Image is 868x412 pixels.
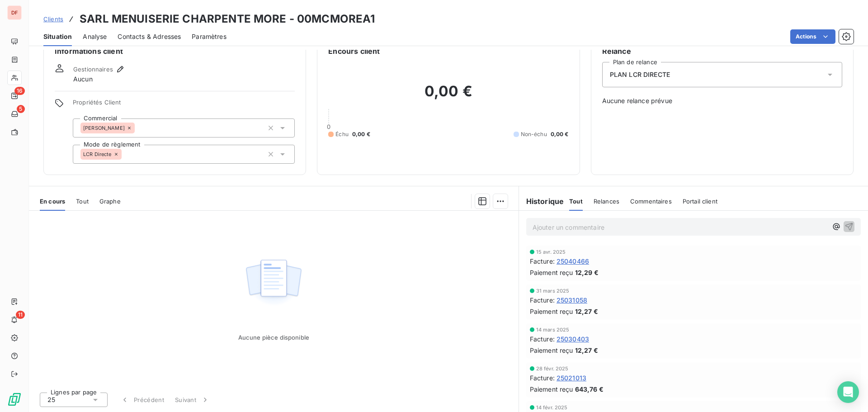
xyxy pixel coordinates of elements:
[238,334,309,341] span: Aucune pièce disponible
[43,32,72,41] span: Situation
[521,130,547,138] span: Non-échu
[73,75,93,84] span: Aucun
[530,346,573,355] span: Paiement reçu
[530,384,573,394] span: Paiement reçu
[99,198,121,205] span: Graphe
[530,334,555,344] span: Facture :
[536,288,570,294] span: 31 mars 2025
[327,123,330,130] span: 0
[530,373,555,383] span: Facture :
[837,381,859,403] div: Open Intercom Messenger
[530,295,555,305] span: Facture :
[790,29,835,44] button: Actions
[557,373,586,383] span: 25021013
[683,198,717,205] span: Portail client
[14,87,25,95] span: 16
[335,130,349,138] span: Échu
[122,150,129,158] input: Ajouter une valeur
[83,32,107,41] span: Analyse
[115,390,170,409] button: Précédent
[551,130,569,138] span: 0,00 €
[328,82,568,109] h2: 0,00 €
[135,124,142,132] input: Ajouter une valeur
[557,334,589,344] span: 25030403
[530,256,555,266] span: Facture :
[73,99,295,111] span: Propriétés Client
[569,198,583,205] span: Tout
[519,196,564,207] h6: Historique
[76,198,89,205] span: Tout
[557,295,587,305] span: 25031058
[328,46,380,57] h6: Encours client
[610,70,670,79] span: PLAN LCR DIRECTE
[192,32,226,41] span: Paramètres
[594,198,619,205] span: Relances
[575,384,604,394] span: 643,76 €
[575,268,599,277] span: 12,29 €
[536,249,566,255] span: 15 avr. 2025
[530,268,573,277] span: Paiement reçu
[7,5,22,20] div: DF
[7,392,22,407] img: Logo LeanPay
[47,395,55,404] span: 25
[575,346,598,355] span: 12,27 €
[557,256,589,266] span: 25040466
[352,130,370,138] span: 0,00 €
[630,198,672,205] span: Commentaires
[43,14,63,24] a: Clients
[83,125,125,131] span: [PERSON_NAME]
[55,46,295,57] h6: Informations client
[80,11,375,27] h3: SARL MENUISERIE CHARPENTE MORE - 00MCMOREA1
[43,15,63,23] span: Clients
[17,105,25,113] span: 5
[536,405,568,410] span: 14 févr. 2025
[602,46,842,57] h6: Relance
[536,327,570,332] span: 14 mars 2025
[16,311,25,319] span: 11
[170,390,215,409] button: Suivant
[602,96,842,105] span: Aucune relance prévue
[530,307,573,316] span: Paiement reçu
[73,66,113,73] span: Gestionnaires
[245,255,302,311] img: Empty state
[83,152,112,157] span: LCR Directe
[118,32,181,41] span: Contacts & Adresses
[40,198,65,205] span: En cours
[575,307,598,316] span: 12,27 €
[536,366,569,371] span: 28 févr. 2025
